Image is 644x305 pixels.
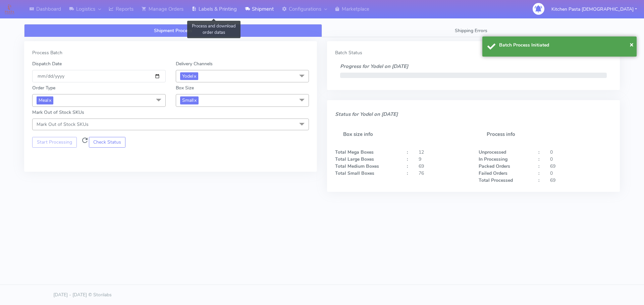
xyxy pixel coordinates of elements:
[499,42,632,49] div: Batch Process Initiated
[545,177,617,184] div: 69
[340,63,408,70] i: Progress for Yodel on [DATE]
[335,149,374,155] strong: Total Mega Boxes
[545,170,617,177] div: 0
[37,121,89,128] span: Mark Out of Stock SKUs
[193,72,196,79] a: x
[48,96,51,103] a: x
[414,149,473,156] div: 12
[545,149,617,156] div: 0
[176,60,213,67] label: Delivery Channels
[407,163,408,169] strong: :
[32,60,62,67] label: Dispatch Date
[176,84,194,91] label: Box Size
[414,170,473,177] div: 76
[335,170,374,176] strong: Total Small Boxes
[154,27,192,34] span: Shipment Process
[538,149,539,155] strong: :
[455,27,487,34] span: Shipping Errors
[32,137,77,148] button: Start Processing
[407,149,408,155] strong: :
[479,177,513,183] strong: Total Processed
[414,163,473,170] div: 69
[335,163,379,169] strong: Total Medium Boxes
[538,156,539,162] strong: :
[479,170,507,176] strong: Failed Orders
[630,40,634,50] button: Close
[546,2,642,16] button: Kitchen Pasta [DEMOGRAPHIC_DATA]
[538,177,539,183] strong: :
[538,163,539,169] strong: :
[335,156,374,162] strong: Total Large Boxes
[630,40,634,49] span: ×
[479,156,507,162] strong: In Processing
[479,163,510,169] strong: Packed Orders
[479,149,506,155] strong: Unprocessed
[180,96,199,104] span: Small
[24,24,620,37] ul: Tabs
[335,111,398,118] i: Status for Yodel on [DATE]
[335,49,612,56] div: Batch Status
[335,124,469,145] h5: Box size info
[407,170,408,176] strong: :
[545,163,617,170] div: 69
[414,156,473,163] div: 9
[37,96,53,104] span: Meal
[32,49,309,56] div: Process Batch
[538,170,539,176] strong: :
[407,156,408,162] strong: :
[180,72,198,80] span: Yodel
[32,109,84,116] label: Mark Out of Stock SKUs
[89,137,126,148] button: Check Status
[32,84,55,91] label: Order Type
[194,96,197,103] a: x
[479,124,612,145] h5: Process info
[545,156,617,163] div: 0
